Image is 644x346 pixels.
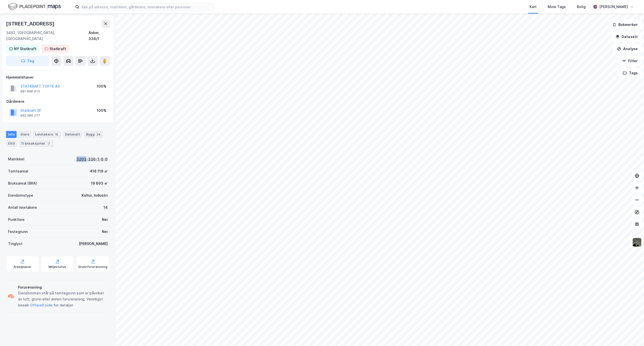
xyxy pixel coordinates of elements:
[78,265,107,269] div: Grunnforurensning
[599,4,628,10] div: [PERSON_NAME]
[50,46,66,52] div: Statkraft
[6,30,89,42] div: 3482, [GEOGRAPHIC_DATA], [GEOGRAPHIC_DATA]
[20,89,40,93] div: 981 998 413
[63,131,82,138] div: Datasett
[619,322,644,346] div: Chatt-widget
[79,3,214,11] input: Søk på adresse, matrikkel, gårdeiere, leietakere eller personer
[8,229,28,235] div: Festegrunn
[18,284,108,290] div: Forurensning
[14,46,36,52] div: NY Statkraft
[46,141,51,146] div: 7
[6,20,55,28] div: [STREET_ADDRESS]
[49,265,66,269] div: Miljøstatus
[8,180,37,186] div: Bruksareal (BRA)
[20,114,40,118] div: 962 986 277
[8,192,33,198] div: Eiendomstype
[84,131,103,138] div: Bygg
[8,2,61,11] img: logo.f888ab2527a4732fd821a326f86c7f29.svg
[6,98,109,105] div: Gårdeiere
[548,4,566,10] div: Mine Tags
[8,168,28,174] div: Tomteareal
[632,237,642,247] img: 9k=
[54,132,59,137] div: 15
[14,265,31,269] div: Arealplaner
[611,32,642,42] button: Datasett
[618,56,642,66] button: Filter
[102,229,108,235] div: Nei
[8,156,24,162] div: Matrikkel
[96,132,101,137] div: 24
[19,131,31,138] div: Eiere
[530,4,537,10] div: Kart
[619,68,642,78] button: Tags
[6,74,109,80] div: Hjemmelshaver
[613,44,642,54] button: Analyse
[18,290,108,308] div: Eiendommen står på tomtegrunn som er påvirket av luft, grunn eller annen forurensning. Vennligst ...
[6,56,49,66] button: Tag
[82,192,108,198] div: Kultur, Industri
[8,241,22,247] div: Tinglyst
[103,204,108,211] div: 14
[91,180,108,186] div: 19 893 ㎡
[6,131,17,138] div: Info
[577,4,586,10] div: Bolig
[89,30,110,42] div: Asker, 336/1
[102,217,108,223] div: Nei
[8,217,25,223] div: Punktleie
[6,140,17,147] div: ESG
[79,241,108,247] div: [PERSON_NAME]
[90,168,108,174] div: 418 119 ㎡
[619,322,644,346] iframe: Chat Widget
[19,140,53,147] div: Transaksjoner
[97,83,106,89] div: 100%
[8,204,37,211] div: Antall leietakere
[33,131,61,138] div: Leietakere
[76,156,108,162] div: 3203-336-1-0-0
[97,108,106,114] div: 100%
[608,20,642,30] button: Bokmerker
